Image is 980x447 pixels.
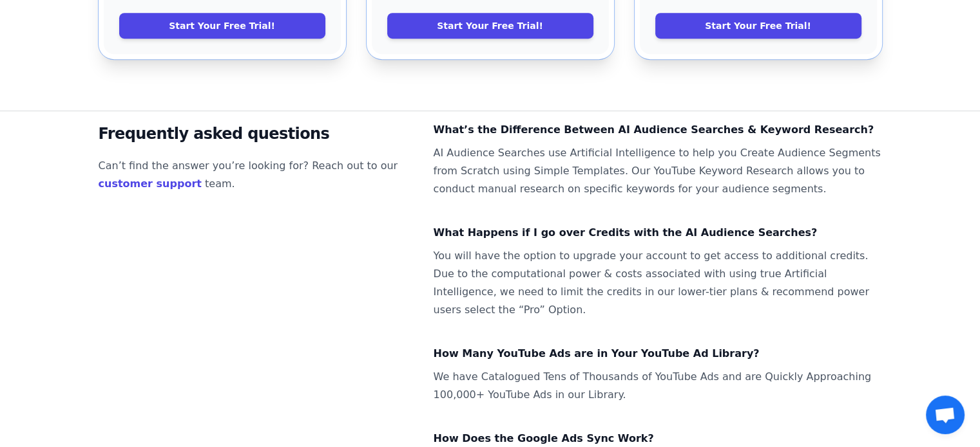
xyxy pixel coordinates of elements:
[434,144,882,198] dd: AI Audience Searches use Artificial Intelligence to help you Create Audience Segments from Scratc...
[119,13,325,39] a: Start Your Free Trial!
[434,368,882,404] dd: We have Catalogued Tens of Thousands of YouTube Ads and are Quickly Approaching 100,000+ YouTube ...
[434,247,882,319] dd: You will have the option to upgrade your account to get access to additional credits. Due to the ...
[99,121,413,147] h2: Frequently asked questions
[434,121,882,139] dt: What’s the Difference Between AI Audience Searches & Keyword Research?
[655,13,861,39] a: Start Your Free Trial!
[434,345,882,363] dt: How Many YouTube Ads are in Your YouTube Ad Library?
[99,178,202,190] a: customer support
[434,224,882,242] dt: What Happens if I go over Credits with the AI Audience Searches?
[387,13,593,39] a: Start Your Free Trial!
[99,157,413,193] p: Can’t find the answer you’re looking for? Reach out to our team.
[926,396,965,434] a: Open chat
